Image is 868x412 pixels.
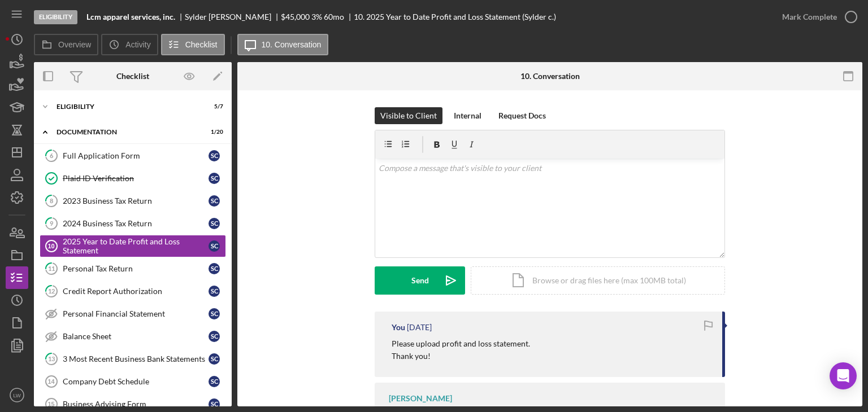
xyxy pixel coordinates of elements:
[209,398,220,410] div: S c
[50,220,54,227] tspan: 9
[116,72,149,81] div: Checklist
[40,190,226,212] a: 82023 Business Tax ReturnSc
[48,355,55,362] tspan: 13
[209,353,220,365] div: S c
[40,280,226,303] a: 12Credit Report AuthorizationSc
[209,376,220,387] div: S c
[63,332,209,341] div: Balance Sheet
[209,308,220,319] div: S c
[375,266,465,295] button: Send
[63,219,209,228] div: 2024 Business Tax Return
[209,263,220,274] div: S c
[63,377,209,386] div: Company Debt Schedule
[57,103,195,110] div: Eligibility
[281,12,310,21] span: $45,000
[185,12,281,21] div: Sylder [PERSON_NAME]
[63,309,209,318] div: Personal Financial Statement
[40,348,226,370] a: 133 Most Recent Business Bank StatementsSc
[40,144,226,167] a: 6Full Application FormSc
[47,243,54,249] tspan: 10
[63,151,209,160] div: Full Application Form
[63,237,209,255] div: 2025 Year to Date Profit and Loss Statement
[185,40,218,49] label: Checklist
[324,12,344,21] div: 60 mo
[161,34,225,55] button: Checklist
[34,10,77,24] div: Eligibility
[47,378,55,385] tspan: 14
[57,129,195,135] div: Documentation
[311,12,322,21] div: 3 %
[392,350,530,362] p: Thank you!
[63,264,209,273] div: Personal Tax Return
[493,107,552,124] button: Request Docs
[209,150,220,161] div: S c
[203,129,223,135] div: 1 / 20
[63,354,209,363] div: 3 Most Recent Business Bank Statements
[392,323,405,332] div: You
[47,401,54,407] tspan: 15
[40,235,226,257] a: 102025 Year to Date Profit and Loss StatementSc
[209,286,220,297] div: S c
[40,167,226,190] a: Plaid ID VerificationSc
[40,257,226,280] a: 11Personal Tax ReturnSc
[203,103,223,110] div: 5 / 7
[209,331,220,342] div: S c
[262,40,322,49] label: 10. Conversation
[63,174,209,183] div: Plaid ID Verification
[771,6,862,28] button: Mark Complete
[407,323,432,332] time: 2025-09-18 01:51
[380,107,437,124] div: Visible to Client
[209,218,220,229] div: S c
[40,325,226,348] a: Balance SheetSc
[375,107,442,124] button: Visible to Client
[454,107,481,124] div: Internal
[86,12,175,21] b: Lcm apparel services, inc.
[63,287,209,296] div: Credit Report Authorization
[48,287,55,295] tspan: 12
[50,152,54,159] tspan: 6
[411,266,429,295] div: Send
[40,303,226,325] a: Personal Financial StatementSc
[209,195,220,207] div: S c
[830,362,857,389] div: Open Intercom Messenger
[498,107,546,124] div: Request Docs
[13,392,21,398] text: LW
[392,338,530,350] p: Please upload profit and loss statement.
[34,34,98,55] button: Overview
[6,384,28,406] button: LW
[520,72,580,81] div: 10. Conversation
[63,400,209,409] div: Business Advising Form
[448,107,487,124] button: Internal
[125,40,150,49] label: Activity
[48,265,55,272] tspan: 11
[389,394,452,403] div: [PERSON_NAME]
[101,34,158,55] button: Activity
[40,370,226,393] a: 14Company Debt ScheduleSc
[58,40,91,49] label: Overview
[40,212,226,235] a: 92024 Business Tax ReturnSc
[237,34,329,55] button: 10. Conversation
[209,240,220,252] div: S c
[63,196,209,205] div: 2023 Business Tax Return
[209,173,220,184] div: S c
[782,6,837,28] div: Mark Complete
[50,197,53,204] tspan: 8
[354,12,556,21] div: 10. 2025 Year to Date Profit and Loss Statement (Sylder c.)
